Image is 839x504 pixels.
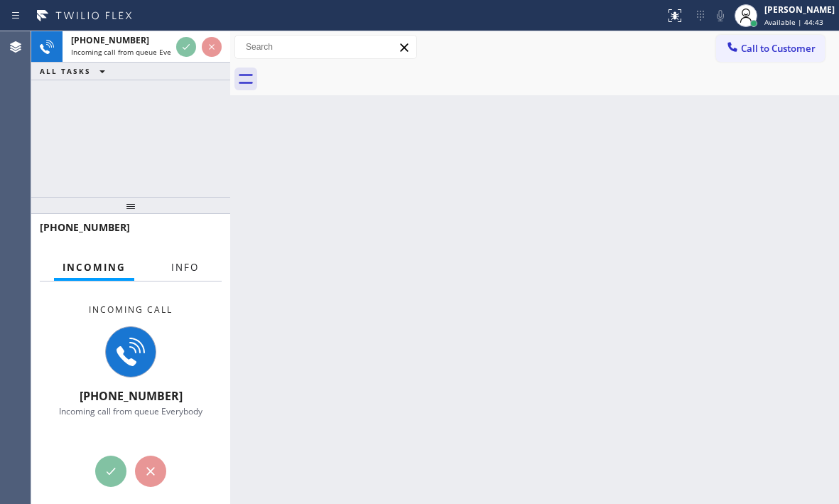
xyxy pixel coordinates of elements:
[89,304,173,316] span: Incoming call
[54,254,134,282] button: Incoming
[135,456,166,487] button: Reject
[95,456,126,487] button: Accept
[59,405,202,417] span: Incoming call from queue Everybody
[71,47,194,57] span: Incoming call from queue Everybody
[71,34,149,46] span: [PHONE_NUMBER]
[202,37,222,57] button: Reject
[764,17,823,27] span: Available | 44:43
[716,35,825,62] button: Call to Customer
[176,37,196,57] button: Accept
[235,36,416,58] input: Search
[31,63,119,80] button: ALL TASKS
[741,42,816,55] span: Call to Customer
[171,261,199,274] span: Info
[63,261,126,274] span: Incoming
[80,388,183,404] span: [PHONE_NUMBER]
[40,220,130,234] span: [PHONE_NUMBER]
[163,254,207,282] button: Info
[710,6,730,26] button: Mute
[764,4,835,16] div: [PERSON_NAME]
[40,66,91,76] span: ALL TASKS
